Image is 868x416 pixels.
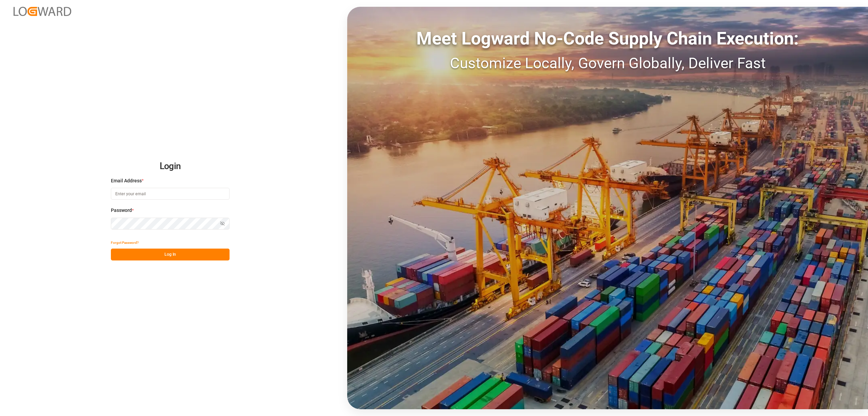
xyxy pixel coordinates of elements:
img: Logward_new_orange.png [14,7,71,16]
span: Email Address [111,177,142,184]
input: Enter your email [111,188,230,200]
button: Forgot Password? [111,237,139,249]
h2: Login [111,156,230,177]
div: Customize Locally, Govern Globally, Deliver Fast [347,52,868,74]
div: Meet Logward No-Code Supply Chain Execution: [347,25,868,52]
span: Password [111,207,132,214]
button: Log In [111,249,230,260]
